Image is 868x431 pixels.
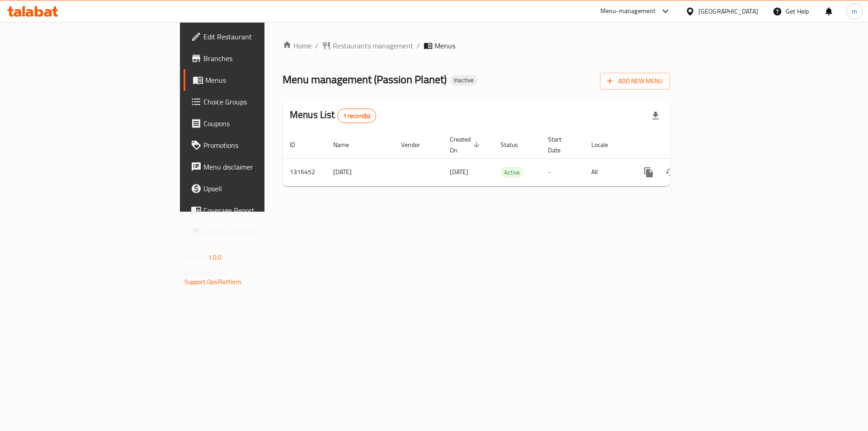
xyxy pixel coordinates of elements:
[333,40,413,51] span: Restaurants management
[283,131,732,186] table: enhanced table
[205,75,318,85] span: Menus
[184,113,325,134] a: Coupons
[333,139,361,150] span: Name
[401,139,432,150] span: Vendor
[450,166,468,178] span: [DATE]
[184,156,325,178] a: Menu disclaimer
[203,140,318,151] span: Promotions
[203,183,318,194] span: Upsell
[184,251,207,263] span: Version:
[645,105,666,127] div: Export file
[290,108,376,123] h2: Menus List
[290,139,307,150] span: ID
[500,167,524,178] div: Active
[500,139,530,150] span: Status
[417,40,420,51] li: /
[548,134,573,156] span: Start Date
[434,40,455,51] span: Menus
[203,96,318,107] span: Choice Groups
[338,112,376,120] span: 1 record(s)
[631,131,732,159] th: Actions
[184,26,325,47] a: Edit Restaurant
[607,76,663,87] span: Add New Menu
[184,91,325,113] a: Choice Groups
[450,75,477,86] div: Inactive
[283,40,670,51] nav: breadcrumb
[326,158,394,186] td: [DATE]
[337,109,377,123] div: Total records count
[184,199,325,221] a: Coverage Report
[322,40,413,51] a: Restaurants management
[450,76,477,84] span: Inactive
[184,178,325,199] a: Upsell
[184,267,226,279] span: Get support on:
[184,47,325,69] a: Branches
[852,6,857,16] span: m
[500,167,524,178] span: Active
[203,53,318,64] span: Branches
[203,227,318,237] span: Grocery Checklist
[698,6,758,16] div: [GEOGRAPHIC_DATA]
[450,134,482,156] span: Created On
[184,134,325,156] a: Promotions
[184,276,242,288] a: Support.OpsPlatform
[600,73,670,90] button: Add New Menu
[638,161,660,183] button: more
[203,161,318,172] span: Menu disclaimer
[203,205,318,216] span: Coverage Report
[283,69,447,90] span: Menu management ( Passion Planet )
[203,31,318,42] span: Edit Restaurant
[591,139,620,150] span: Locale
[184,221,325,243] a: Grocery Checklist
[600,6,656,17] div: Menu-management
[541,158,584,186] td: -
[203,118,318,129] span: Coupons
[184,69,325,91] a: Menus
[584,158,631,186] td: All
[660,161,681,183] button: Change Status
[208,251,222,263] span: 1.0.0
